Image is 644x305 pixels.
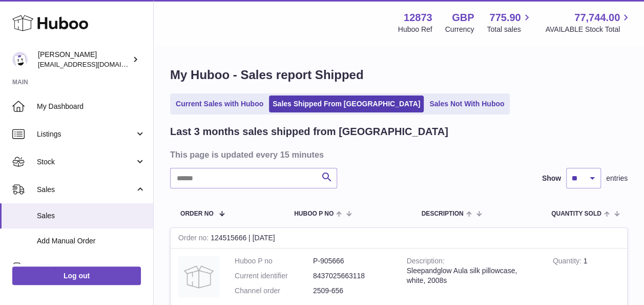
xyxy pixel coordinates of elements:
span: My Dashboard [37,102,146,111]
dt: Huboo P no [235,256,313,266]
dd: 2509-656 [313,286,391,296]
h3: This page is updated every 15 minutes [170,149,625,160]
span: Quantity Sold [551,211,601,217]
span: entries [606,174,628,183]
h1: My Huboo - Sales report Shipped [170,67,628,83]
div: [PERSON_NAME] [38,50,130,69]
span: Huboo P no [294,211,334,217]
span: Order No [180,211,214,217]
img: no-photo.jpg [178,256,219,297]
img: tikhon.oleinikov@sleepandglow.com [12,52,28,67]
a: Sales Not With Huboo [426,96,508,112]
dd: 8437025663118 [313,271,391,281]
span: AVAILABLE Stock Total [545,25,632,34]
strong: Order no [178,234,211,244]
span: Stock [37,157,135,167]
span: Listings [37,129,135,139]
span: 77,744.00 [574,11,620,25]
strong: Quantity [553,257,584,268]
div: Currency [445,25,474,34]
span: Orders [37,262,135,272]
span: Sales [37,211,146,221]
span: Total sales [487,25,532,34]
a: 775.90 Total sales [487,11,532,34]
a: Log out [12,266,141,285]
div: 124515666 | [DATE] [171,228,627,249]
dd: P-905666 [313,256,391,266]
span: Description [421,211,463,217]
div: Huboo Ref [398,25,432,34]
div: Sleepandglow Aula silk pillowcase, white, 2008s [407,266,537,285]
h2: Last 3 months sales shipped from [GEOGRAPHIC_DATA] [170,125,448,139]
a: Current Sales with Huboo [172,96,267,112]
span: [EMAIL_ADDRESS][DOMAIN_NAME] [38,60,151,68]
dt: Current identifier [235,271,313,281]
strong: 12873 [404,11,432,25]
strong: Description [407,257,445,268]
span: Add Manual Order [37,236,146,246]
a: Sales Shipped From [GEOGRAPHIC_DATA] [269,96,424,112]
label: Show [542,174,561,183]
span: 775.90 [489,11,521,25]
dt: Channel order [235,286,313,296]
a: 77,744.00 AVAILABLE Stock Total [545,11,632,34]
span: Sales [37,185,135,195]
strong: GBP [452,11,474,25]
